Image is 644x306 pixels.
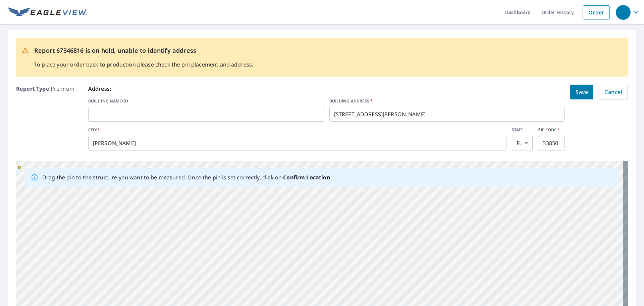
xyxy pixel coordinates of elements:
[16,85,49,92] b: Report Type
[576,87,588,97] span: Save
[8,7,87,17] img: EV Logo
[570,85,593,99] button: Save
[604,87,622,97] span: Cancel
[283,174,330,181] b: Confirm Location
[34,60,253,69] p: To place your order back to production please check the pin placement and address.
[42,173,330,181] p: Drag the pin to the structure you want to be measured. Once the pin is set correctly, click on
[583,5,610,19] a: Order
[88,127,506,133] label: CITY
[512,136,533,150] div: FL
[16,85,74,150] p: : Premium
[329,98,565,104] label: BUILDING ADDRESS
[512,127,533,133] label: STATE
[88,85,565,93] p: Address:
[34,46,253,55] p: Report 67346816 is on hold, unable to identify address
[88,98,324,104] label: BUILDING NAME/ID
[599,85,628,99] button: Cancel
[517,140,522,146] em: FL
[538,127,565,133] label: ZIP CODE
